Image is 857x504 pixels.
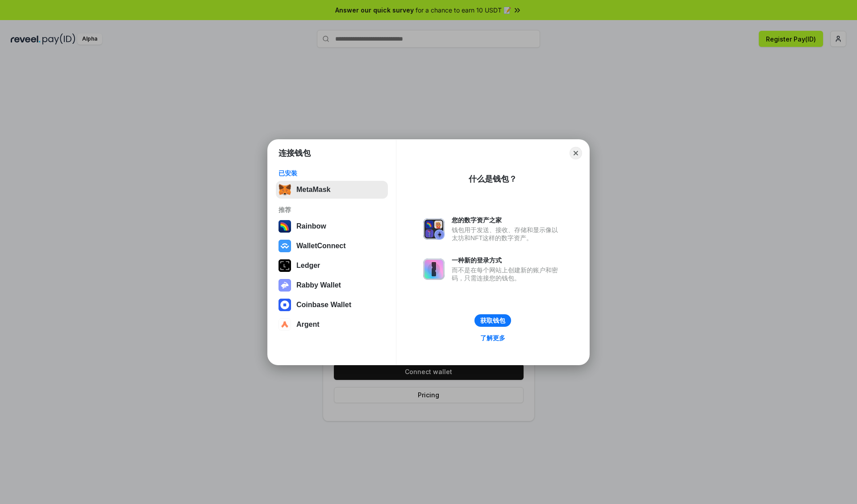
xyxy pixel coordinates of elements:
[296,222,326,230] div: Rainbow
[276,217,388,235] button: Rainbow
[452,256,562,264] div: 一种新的登录方式
[452,216,562,224] div: 您的数字资产之家
[279,148,311,158] h1: 连接钱包
[452,226,562,242] div: 钱包用于发送、接收、存储和显示像以太坊和NFT这样的数字资产。
[296,186,330,194] div: MetaMask
[279,240,291,252] img: svg+xml,%3Csvg%20width%3D%2228%22%20height%3D%2228%22%20viewBox%3D%220%200%2028%2028%22%20fill%3D...
[296,321,320,329] div: Argent
[279,259,291,272] img: svg+xml,%3Csvg%20xmlns%3D%22http%3A%2F%2Fwww.w3.org%2F2000%2Fsvg%22%20width%3D%2228%22%20height%3...
[276,181,388,199] button: MetaMask
[480,334,505,342] div: 了解更多
[296,301,351,309] div: Coinbase Wallet
[279,318,291,331] img: svg+xml,%3Csvg%20width%3D%2228%22%20height%3D%2228%22%20viewBox%3D%220%200%2028%2028%22%20fill%3D...
[276,257,388,275] button: Ledger
[480,317,505,325] div: 获取钱包
[423,218,445,240] img: svg+xml,%3Csvg%20xmlns%3D%22http%3A%2F%2Fwww.w3.org%2F2000%2Fsvg%22%20fill%3D%22none%22%20viewBox...
[296,281,341,289] div: Rabby Wallet
[279,299,291,311] img: svg+xml,%3Csvg%20width%3D%2228%22%20height%3D%2228%22%20viewBox%3D%220%200%2028%2028%22%20fill%3D...
[423,258,445,280] img: svg+xml,%3Csvg%20xmlns%3D%22http%3A%2F%2Fwww.w3.org%2F2000%2Fsvg%22%20fill%3D%22none%22%20viewBox...
[279,183,291,196] img: svg+xml,%3Csvg%20fill%3D%22none%22%20height%3D%2233%22%20viewBox%3D%220%200%2035%2033%22%20width%...
[296,262,320,270] div: Ledger
[474,314,511,327] button: 获取钱包
[296,242,346,250] div: WalletConnect
[276,276,388,294] button: Rabby Wallet
[475,332,511,344] a: 了解更多
[276,237,388,255] button: WalletConnect
[276,316,388,333] button: Argent
[279,206,385,214] div: 推荐
[570,147,582,159] button: Close
[279,169,385,177] div: 已安装
[279,220,291,233] img: svg+xml,%3Csvg%20width%3D%22120%22%20height%3D%22120%22%20viewBox%3D%220%200%20120%20120%22%20fil...
[276,296,388,314] button: Coinbase Wallet
[279,279,291,292] img: svg+xml,%3Csvg%20xmlns%3D%22http%3A%2F%2Fwww.w3.org%2F2000%2Fsvg%22%20fill%3D%22none%22%20viewBox...
[452,266,562,282] div: 而不是在每个网站上创建新的账户和密码，只需连接您的钱包。
[469,174,517,184] div: 什么是钱包？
